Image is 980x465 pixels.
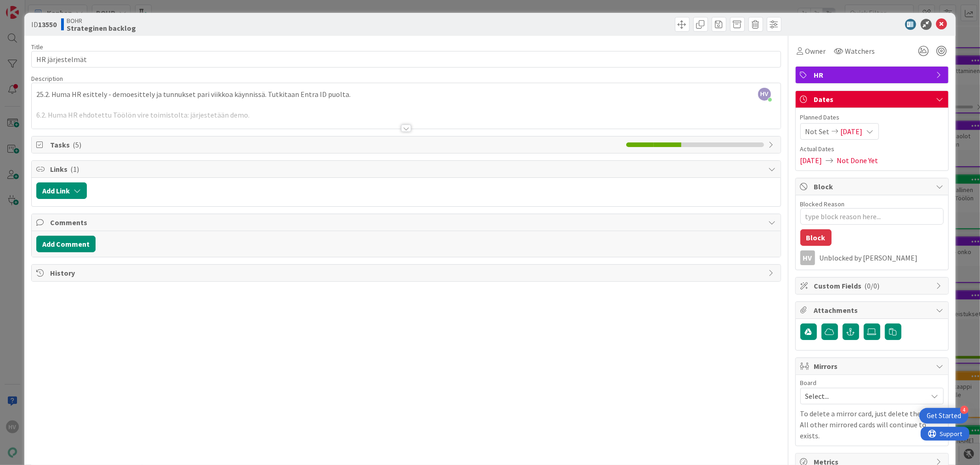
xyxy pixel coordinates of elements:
[837,155,878,166] span: Not Done Yet
[800,380,817,386] span: Board
[805,126,830,137] span: Not Set
[73,140,81,149] span: ( 5 )
[845,45,875,57] span: Watchers
[800,408,944,441] p: To delete a mirror card, just delete the card. All other mirrored cards will continue to exists.
[800,144,944,154] span: Actual Dates
[70,164,79,174] span: ( 1 )
[865,281,880,290] span: ( 0/0 )
[919,408,969,424] div: Open Get Started checklist, remaining modules: 4
[50,217,764,228] span: Comments
[800,113,944,122] span: Planned Dates
[31,43,43,51] label: Title
[50,139,621,150] span: Tasks
[758,88,771,101] span: HV
[38,20,57,29] b: 13550
[36,89,776,100] p: 25.2. Huma HR esittely - demoesittely ja tunnukset pari viikkoa käynnissä. Tutkitaan Entra ID puo...
[814,69,932,80] span: HR
[67,17,136,24] span: BOHR
[800,155,822,166] span: [DATE]
[31,74,63,83] span: Description
[19,1,42,12] span: Support
[841,126,863,137] span: [DATE]
[36,182,87,199] button: Add Link
[814,305,932,316] span: Attachments
[800,250,815,265] div: HV
[805,390,923,403] span: Select...
[36,236,96,252] button: Add Comment
[814,361,932,372] span: Mirrors
[50,267,764,278] span: History
[820,254,944,262] div: Unblocked by [PERSON_NAME]
[31,51,781,68] input: type card name here...
[67,24,136,32] b: Strateginen backlog
[814,94,932,105] span: Dates
[800,229,832,246] button: Block
[800,200,845,208] label: Blocked Reason
[31,19,57,30] span: ID
[814,280,932,291] span: Custom Fields
[50,164,764,175] span: Links
[960,406,969,414] div: 4
[927,411,961,420] div: Get Started
[814,181,932,192] span: Block
[805,45,826,57] span: Owner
